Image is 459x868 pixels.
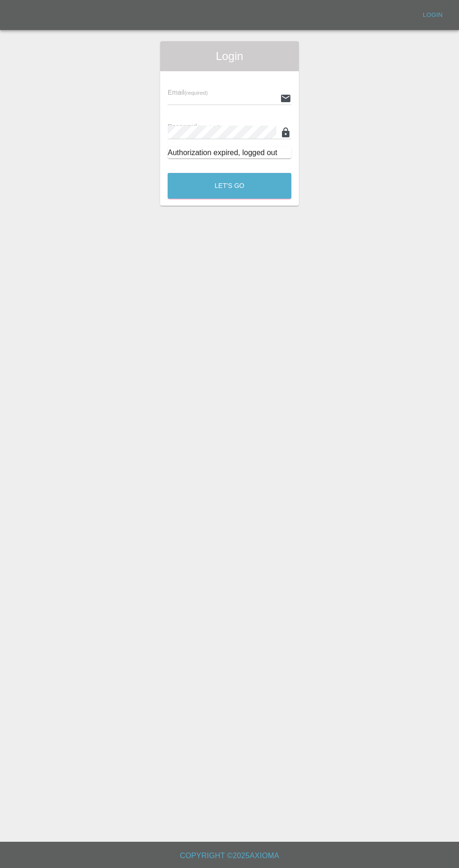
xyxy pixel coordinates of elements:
[418,8,448,22] a: Login
[185,90,208,96] small: (required)
[7,849,452,862] h6: Copyright © 2025 Axioma
[168,89,207,96] span: Email
[168,49,291,64] span: Login
[168,173,291,199] button: Let's Go
[197,124,221,130] small: (required)
[168,147,291,158] div: Authorization expired, logged out
[168,123,220,130] span: Password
